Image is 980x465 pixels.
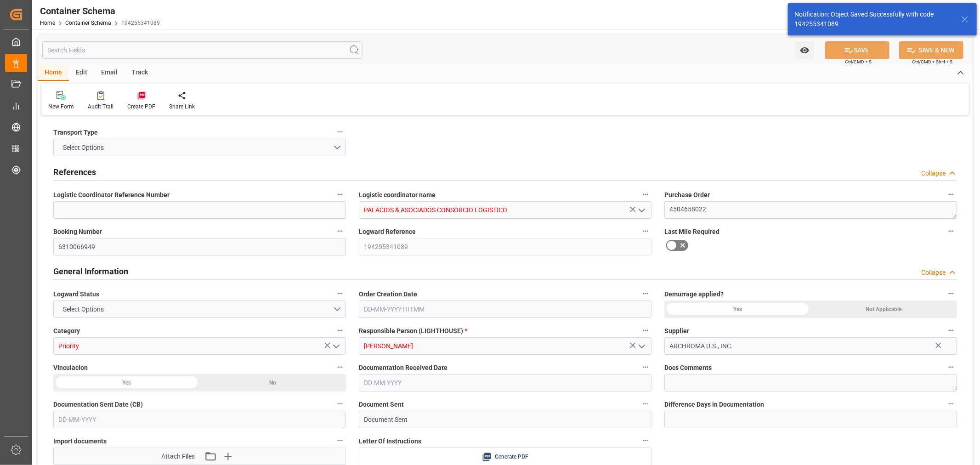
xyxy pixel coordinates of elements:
span: Logistic Coordinator Reference Number [53,190,170,200]
h2: References [53,166,96,178]
span: Logward Reference [359,227,416,237]
span: Difference Days in Documentation [664,400,764,409]
button: Letter Of Instructions [640,435,651,447]
span: Docs Comments [664,363,712,373]
span: Demurrage applied? [664,289,724,299]
button: Demurrage applied? [945,288,957,300]
button: Responsible Person (LIGHTHOUSE) * [640,324,651,336]
button: Documentation Sent Date (CB) [334,398,346,410]
div: Email [94,65,125,81]
button: SAVE [825,41,889,59]
span: Order Creation Date [359,289,417,299]
div: Container Schema [40,4,160,18]
button: open menu [795,41,814,59]
button: Transport Type [334,126,346,138]
a: Container Schema [65,20,111,26]
span: Document Sent [359,400,404,409]
div: Track [125,65,155,81]
button: open menu [634,339,648,353]
input: DD-MM-YYYY [53,411,346,428]
input: Type to search/select [359,337,651,355]
button: Import documents [334,435,346,447]
div: Home [38,65,69,81]
input: Search Fields [42,41,363,59]
span: Transport Type [53,128,98,137]
h2: General Information [53,265,128,278]
span: Category [53,326,80,336]
div: Notification: Object Saved Successfully with code 194255341089 [794,10,952,29]
span: Select Options [59,143,109,153]
input: Type to search/select [53,337,346,355]
textarea: 4504658022 [664,201,957,219]
span: Booking Number [53,227,102,237]
span: Attach Files [162,452,195,461]
div: Edit [69,65,94,81]
div: Collapse [921,268,946,278]
div: Yes [664,301,811,318]
div: Audit Trail [88,102,113,111]
span: Documentation Sent Date (CB) [53,400,143,409]
button: Logward Reference [640,225,651,237]
span: Purchase Order [664,190,710,200]
div: New Form [48,102,74,111]
input: DD-MM-YYYY HH:MM [359,301,651,318]
button: SAVE & NEW [899,41,963,59]
button: Docs Comments [945,361,957,373]
button: Booking Number [334,225,346,237]
span: Last Mile Required [664,227,719,237]
button: Category [334,324,346,336]
span: Logistic coordinator name [359,190,436,200]
span: Vinculacion [53,363,88,373]
div: Share Link [169,102,195,111]
button: Order Creation Date [640,288,651,300]
span: Supplier [664,326,689,336]
span: Select Options [59,305,109,314]
div: Not Applicable [811,301,957,318]
button: Last Mile Required [945,225,957,237]
button: Purchase Order [945,188,957,200]
button: Logistic Coordinator Reference Number [334,188,346,200]
span: Documentation Received Date [359,363,448,373]
button: Logistic coordinator name [640,188,651,200]
span: Generate PDF [495,451,528,463]
button: open menu [329,339,343,353]
div: Create PDF [127,102,155,111]
input: enter supplier [664,337,957,355]
button: Logward Status [334,288,346,300]
div: Yes [53,374,200,391]
button: Documentation Received Date [640,361,651,373]
button: open menu [53,301,346,318]
span: Responsible Person (LIGHTHOUSE) [359,326,467,336]
div: Collapse [921,169,946,178]
span: Logward Status [53,289,99,299]
span: Ctrl/CMD + Shift + S [912,58,952,65]
span: Ctrl/CMD + S [845,58,872,65]
button: Supplier [945,324,957,336]
button: Difference Days in Documentation [945,398,957,410]
button: Document Sent [640,398,651,410]
button: Vinculacion [334,361,346,373]
span: Import documents [53,437,107,446]
a: Home [40,20,55,26]
input: DD-MM-YYYY [359,374,651,391]
span: Letter Of Instructions [359,437,421,446]
button: open menu [53,139,346,156]
button: open menu [634,203,648,217]
div: No [200,374,346,391]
